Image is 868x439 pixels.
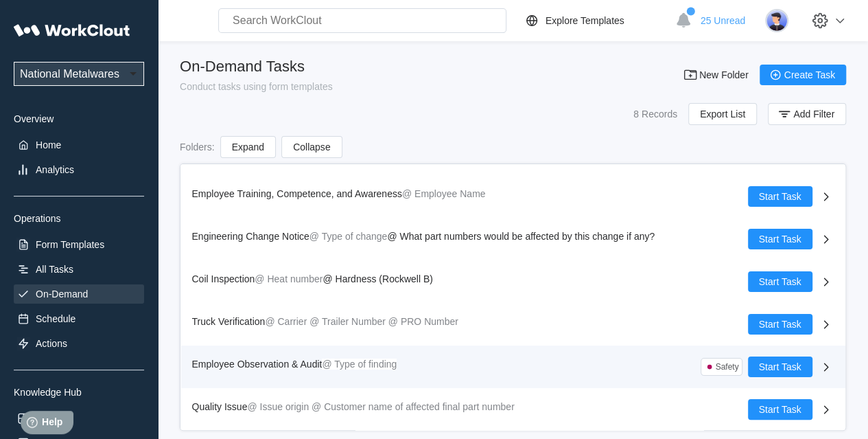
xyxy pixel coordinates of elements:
[181,388,845,431] a: Quality Issue@ Issue origin@ Customer name of affected final part numberStart Task
[36,313,75,324] div: Schedule
[759,277,801,286] span: Start Task
[322,359,397,370] mark: @ Type of finding
[218,8,506,33] input: Search WorkClout
[784,70,835,80] span: Create Task
[759,234,801,244] span: Start Task
[180,81,333,92] div: Conduct tasks using form templates
[14,409,144,428] a: Assets
[181,175,845,218] a: Employee Training, Competence, and Awareness@ Employee NameStart Task
[14,284,144,304] a: On-Demand
[309,316,386,327] mark: @ Trailer Number
[793,109,834,119] span: Add Filter
[402,188,486,199] mark: @ Employee Name
[232,142,264,152] span: Expand
[192,273,255,284] span: Coil Inspection
[36,338,67,349] div: Actions
[255,273,322,284] mark: @ Heat number
[220,136,276,158] button: Expand
[633,109,677,120] div: 8 Records
[36,139,61,150] div: Home
[759,192,801,201] span: Start Task
[524,12,668,29] a: Explore Templates
[699,70,749,80] span: New Folder
[14,135,144,155] a: Home
[748,357,812,377] button: Start Task
[181,260,845,303] a: Coil Inspection@ Heat number@ Hardness (Rockwell B)Start Task
[180,142,215,153] div: Folders :
[181,218,845,260] a: Engineering Change Notice@ Type of change@ What part numbers would be affected by this change if ...
[181,303,845,346] a: Truck Verification@ Carrier@ Trailer Number@ PRO NumberStart Task
[759,319,801,329] span: Start Task
[546,15,624,26] div: Explore Templates
[14,213,144,224] div: Operations
[36,239,104,250] div: Form Templates
[14,260,144,279] a: All Tasks
[675,65,760,85] button: New Folder
[281,136,342,158] button: Collapse
[14,309,144,328] a: Schedule
[247,401,309,412] mark: @ Issue origin
[36,264,73,275] div: All Tasks
[387,231,655,242] span: @ What part numbers would be affected by this change if any?
[14,387,144,398] div: Knowledge Hub
[388,316,458,327] mark: @ PRO Number
[759,362,801,372] span: Start Task
[748,186,812,207] button: Start Task
[14,235,144,254] a: Form Templates
[760,65,846,85] button: Create Task
[265,316,307,327] mark: @ Carrier
[192,401,248,412] span: Quality Issue
[765,9,788,32] img: user-5.png
[748,229,812,249] button: Start Task
[700,109,745,119] span: Export List
[715,362,738,372] div: Safety
[748,314,812,335] button: Start Task
[36,289,88,300] div: On-Demand
[748,271,812,292] button: Start Task
[688,103,757,125] button: Export List
[701,15,745,26] span: 25 Unread
[192,359,322,370] span: Employee Observation & Audit
[322,273,432,284] span: @ Hardness (Rockwell B)
[312,401,515,412] mark: @ Customer name of affected final part number
[192,188,402,199] span: Employee Training, Competence, and Awareness
[748,399,812,420] button: Start Task
[14,113,144,124] div: Overview
[309,231,388,242] mark: @ Type of change
[14,160,144,179] a: Analytics
[181,346,845,388] a: Employee Observation & Audit@ Type of findingSafetyStart Task
[36,164,74,175] div: Analytics
[293,142,330,152] span: Collapse
[192,231,309,242] span: Engineering Change Notice
[180,58,333,76] div: On-Demand Tasks
[759,405,801,414] span: Start Task
[192,316,266,327] span: Truck Verification
[768,103,846,125] button: Add Filter
[14,334,144,353] a: Actions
